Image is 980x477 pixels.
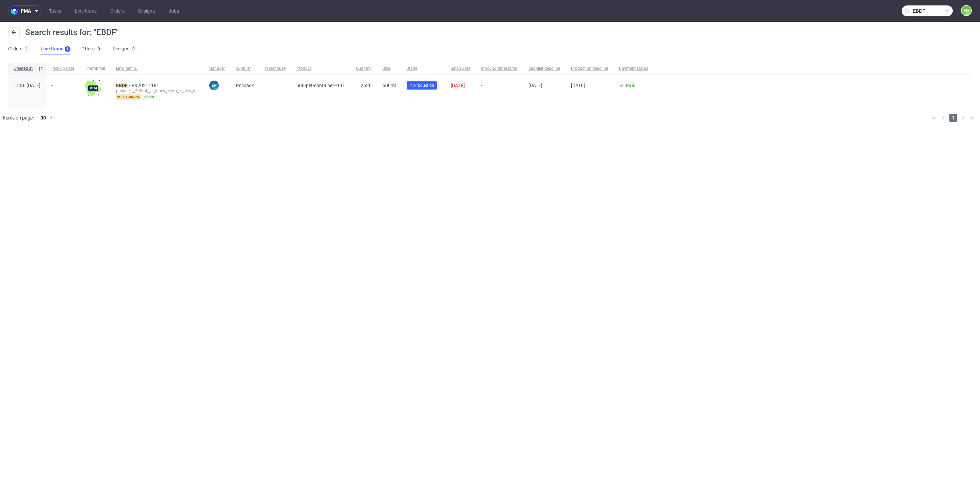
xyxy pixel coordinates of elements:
[106,5,129,16] a: Orders
[116,88,198,94] div: polipack__500ml__el_lunes_cierro_el_pico_sl__
[14,66,35,71] span: Created at
[143,94,156,100] span: pim
[236,66,254,71] span: Supplier
[164,5,183,16] a: Jobs
[209,66,225,71] span: Manager
[236,83,254,88] span: Polipack
[21,9,31,13] span: pma
[132,83,161,88] a: R920211181
[26,47,28,51] div: 1
[265,80,285,100] span: -
[66,47,69,51] div: 1
[481,66,518,71] span: Inbound timestamp
[962,6,971,15] figcaption: MS
[8,5,42,16] button: pma
[113,44,136,54] a: Designs0
[409,82,434,89] span: In Production
[3,114,34,121] span: Items on page:
[296,83,345,88] span: 500-pet-container--191
[949,114,957,122] span: 1
[382,66,396,71] span: Size
[356,66,372,71] span: Quantity
[71,5,101,16] a: Line Items
[11,7,21,15] img: logo
[571,66,608,71] span: Production deadline
[528,83,542,88] span: [DATE]
[45,5,65,16] a: Tasks
[361,83,372,88] span: 2520
[132,47,135,51] div: 0
[116,66,198,71] span: Line item ID
[382,83,396,88] span: 500ml
[451,83,465,88] span: [DATE]
[407,66,440,71] span: Stage
[51,83,74,100] span: -
[209,81,219,90] figcaption: EP
[571,83,585,88] span: [DATE]
[25,28,119,37] span: Search results for: "EBDF"
[134,5,159,16] a: Designs
[14,83,40,88] span: 11:36 [DATE]
[40,44,70,54] a: Line Items1
[116,83,128,88] mark: EBDF
[626,83,636,88] span: Paid
[481,83,518,100] span: -
[98,47,100,51] div: 0
[81,44,102,54] a: Offers0
[265,66,285,71] span: Warehouse
[528,66,560,71] span: Supplier deadline
[51,66,74,71] span: Pick-up date
[619,66,648,71] span: Payment status
[296,66,345,71] span: Product
[85,66,105,71] span: Thumbnail
[8,44,30,54] a: Orders1
[116,94,142,100] span: returning
[85,80,101,96] img: wHgJFi1I6lmhQAAAABJRU5ErkJggg==
[451,66,470,71] span: Batch date
[116,83,132,88] a: EBDF
[36,113,49,123] div: 30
